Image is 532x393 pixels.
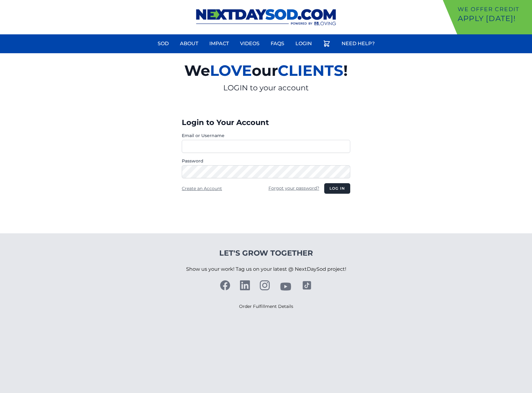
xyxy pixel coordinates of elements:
[182,158,350,164] label: Password
[267,36,288,51] a: FAQs
[236,36,263,51] a: Videos
[239,304,293,309] a: Order Fulfillment Details
[210,62,252,80] span: LOVE
[324,183,350,194] button: Log in
[182,186,222,191] a: Create an Account
[176,36,202,51] a: About
[186,258,346,280] p: Show us your work! Tag us on your latest @ NextDaySod project!
[182,118,350,127] h3: Login to Your Account
[268,185,319,191] a: Forgot your password?
[338,36,378,51] a: Need Help?
[206,36,233,51] a: Impact
[154,36,172,51] a: Sod
[112,83,420,93] p: LOGIN to your account
[186,248,346,258] h4: Let's Grow Together
[278,62,343,80] span: CLIENTS
[182,132,350,139] label: Email or Username
[112,58,420,83] h2: We our !
[458,5,530,14] p: We offer Credit
[458,14,530,24] p: Apply [DATE]!
[292,36,316,51] a: Login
